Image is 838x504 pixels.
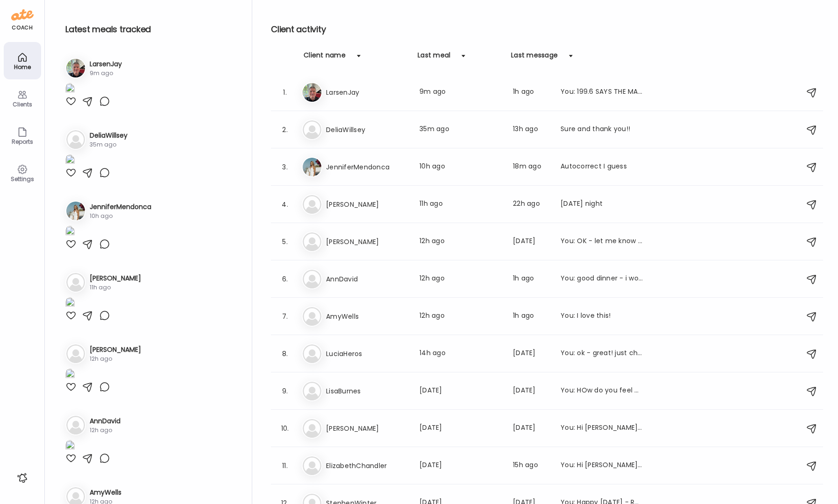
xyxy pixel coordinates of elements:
[90,59,122,69] h3: LarsenJay
[561,124,643,135] div: Sure and thank you!!
[279,87,291,98] div: 1.
[66,344,85,363] img: bg-avatar-default.svg
[303,270,321,288] img: bg-avatar-default.svg
[66,59,85,77] img: avatars%2FpQclOzuQ2uUyIuBETuyLXmhsmXz1
[11,7,34,22] img: ate
[561,273,643,285] div: You: good dinner - i would love for that white rice to be swapped out for brown rice, quinoa OR s...
[66,130,85,149] img: bg-avatar-default.svg
[66,416,85,434] img: bg-avatar-default.svg
[65,226,75,238] img: images%2FhTWL1UBjihWZBvuxS4CFXhMyrrr1%2F2Z7cJGXcH3mkMrnnPY2A%2FqX8Fs3KY2aeNU9GpQluF_1080
[90,69,122,77] div: 9m ago
[326,423,408,434] h3: [PERSON_NAME]
[513,87,549,98] div: 1h ago
[279,236,291,247] div: 5.
[326,161,408,173] h3: JenniferMendonca
[279,460,291,471] div: 11.
[90,140,128,149] div: 35m ago
[419,124,502,135] div: 35m ago
[561,423,643,434] div: You: Hi [PERSON_NAME] - I look forward to meeting you during our kick off call [DATE]
[419,161,502,173] div: 10h ago
[303,344,321,363] img: bg-avatar-default.svg
[513,385,549,397] div: [DATE]
[561,236,643,247] div: You: OK - let me know if you need to try and move anything around - always happy to tweak things
[90,131,128,140] h3: DeliaWillsey
[279,199,291,210] div: 4.
[561,161,643,173] div: Autocorrect I guess
[90,426,121,434] div: 12h ago
[561,348,643,359] div: You: ok - great! just checking
[6,176,39,182] div: Settings
[419,273,502,285] div: 12h ago
[6,139,39,145] div: Reports
[561,199,643,210] div: [DATE] night
[279,348,291,359] div: 8.
[279,385,291,397] div: 9.
[65,369,75,381] img: images%2FRBBRZGh5RPQEaUY8TkeQxYu8qlB3%2FjQBz9LKbVbIOBwuI6EtJ%2FwKtmPadhFL37VTT4eZ1c_1080
[279,161,291,173] div: 3.
[419,311,502,322] div: 12h ago
[65,22,237,36] h2: Latest meals tracked
[326,385,408,397] h3: LisaBurnes
[279,311,291,322] div: 7.
[513,124,549,135] div: 13h ago
[303,419,321,438] img: bg-avatar-default.svg
[511,50,558,65] div: Last message
[304,50,346,65] div: Client name
[279,124,291,135] div: 2.
[303,456,321,475] img: bg-avatar-default.svg
[561,87,643,98] div: You: 199.6 SAYS THE MAN WHO IS FRUSTRATED BUT STILL PUTS THE FREAKING WORK IN!!!
[66,202,85,220] img: avatars%2FhTWL1UBjihWZBvuxS4CFXhMyrrr1
[561,385,643,397] div: You: HOw do you feel after the tortillas and sauce?
[303,195,321,214] img: bg-avatar-default.svg
[326,87,408,98] h3: LarsenJay
[326,199,408,210] h3: [PERSON_NAME]
[513,236,549,247] div: [DATE]
[90,212,151,220] div: 10h ago
[513,460,549,471] div: 15h ago
[419,385,502,397] div: [DATE]
[419,87,502,98] div: 9m ago
[513,348,549,359] div: [DATE]
[326,348,408,359] h3: LuciaHeros
[66,273,85,292] img: bg-avatar-default.svg
[65,83,75,96] img: images%2FpQclOzuQ2uUyIuBETuyLXmhsmXz1%2F5XgCJHW2OvbIedjtLUe6%2F0PpXxL3GCTPeVCRI2CV5_1080
[90,355,141,363] div: 12h ago
[12,24,33,32] div: coach
[513,423,549,434] div: [DATE]
[513,311,549,322] div: 1h ago
[561,311,643,322] div: You: I love this!
[419,423,502,434] div: [DATE]
[303,232,321,251] img: bg-avatar-default.svg
[303,158,321,176] img: avatars%2FhTWL1UBjihWZBvuxS4CFXhMyrrr1
[65,154,75,167] img: images%2FGHdhXm9jJtNQdLs9r9pbhWu10OF2%2Frj8WgkFi0TwfiMOxtANb%2FqIQivZGSQDTNwBFsN6qU_1080
[303,307,321,326] img: bg-avatar-default.svg
[419,348,502,359] div: 14h ago
[279,423,291,434] div: 10.
[90,273,141,283] h3: [PERSON_NAME]
[65,440,75,453] img: images%2FYGNMP06SgsXgTYXbmUlkWDMCb6A3%2FIHKX3H4u4BJUQG2WgOC4%2FTtoFTOa1x6hoCGrGmOb7_1080
[90,283,141,292] div: 11h ago
[513,161,549,173] div: 18m ago
[418,50,450,65] div: Last meal
[326,236,408,247] h3: [PERSON_NAME]
[326,311,408,322] h3: AmyWells
[303,83,321,102] img: avatars%2FpQclOzuQ2uUyIuBETuyLXmhsmXz1
[513,199,549,210] div: 22h ago
[90,488,121,497] h3: AmyWells
[6,101,39,107] div: Clients
[90,416,121,426] h3: AnnDavid
[303,120,321,139] img: bg-avatar-default.svg
[279,273,291,285] div: 6.
[419,460,502,471] div: [DATE]
[419,236,502,247] div: 12h ago
[6,64,39,70] div: Home
[513,273,549,285] div: 1h ago
[326,124,408,135] h3: DeliaWillsey
[419,199,502,210] div: 11h ago
[90,202,151,212] h3: JenniferMendonca
[326,273,408,285] h3: AnnDavid
[90,345,141,355] h3: [PERSON_NAME]
[326,460,408,471] h3: ElizabethChandler
[65,297,75,310] img: images%2FIrNJUawwUnOTYYdIvOBtlFt5cGu2%2FN4pzCNlqmvl3rOVQpWRl%2Fz6qXsOV05hOquN9oqfI5_1080
[303,382,321,400] img: bg-avatar-default.svg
